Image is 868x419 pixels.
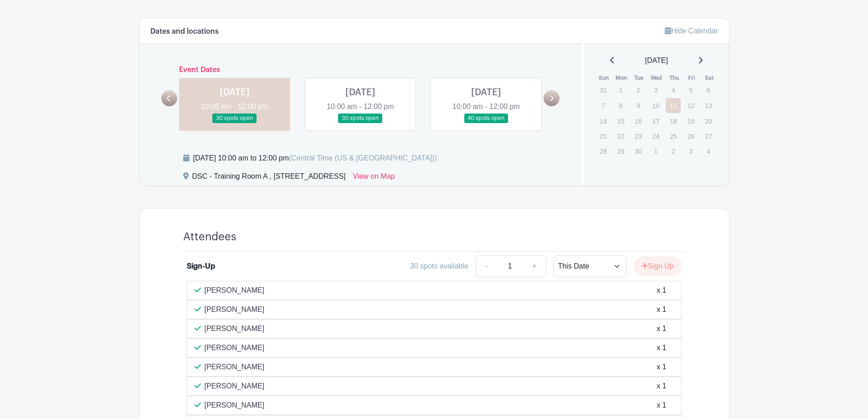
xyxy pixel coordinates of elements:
a: - [476,255,497,277]
div: x 1 [657,362,666,372]
div: x 1 [657,323,666,334]
div: x 1 [657,285,666,296]
p: 18 [666,114,681,128]
p: [PERSON_NAME] [205,400,265,411]
p: 25 [666,129,681,143]
span: (Central Time (US & [GEOGRAPHIC_DATA])) [289,154,437,162]
p: 15 [613,114,628,128]
p: 2 [631,83,646,97]
a: Hide Calendar [665,27,718,35]
p: 29 [613,144,628,158]
th: Wed [648,73,666,83]
h4: Attendees [183,230,236,243]
th: Sat [700,73,718,83]
p: 2 [666,144,681,158]
th: Fri [683,73,701,83]
button: Sign Up [634,257,682,276]
p: 5 [683,83,699,97]
th: Mon [613,73,631,83]
p: [PERSON_NAME] [205,304,265,315]
p: [PERSON_NAME] [205,285,265,296]
p: 26 [683,129,699,143]
p: 10 [648,98,663,113]
span: [DATE] [645,55,668,66]
div: x 1 [657,304,666,315]
div: x 1 [657,381,666,392]
th: Tue [630,73,648,83]
th: Thu [665,73,683,83]
p: 23 [631,129,646,143]
h6: Event Dates [177,66,544,74]
p: 16 [631,114,646,128]
p: 7 [596,98,611,113]
div: x 1 [657,400,666,411]
p: 27 [701,129,716,143]
div: DSC - Training Room A , [STREET_ADDRESS] [192,171,346,186]
p: 3 [683,144,699,158]
p: 17 [648,114,663,128]
p: [PERSON_NAME] [205,362,265,372]
div: [DATE] 10:00 am to 12:00 pm [193,153,437,164]
p: 31 [596,83,611,97]
div: x 1 [657,342,666,353]
p: 1 [613,83,628,97]
div: Sign-Up [187,261,215,272]
p: 14 [596,114,611,128]
p: 8 [613,98,628,113]
h6: Dates and locations [150,27,219,36]
p: 20 [701,114,716,128]
p: [PERSON_NAME] [205,323,265,334]
a: View on Map [353,171,395,186]
p: 12 [683,98,699,113]
p: 22 [613,129,628,143]
a: + [523,255,546,277]
p: 13 [701,98,716,113]
p: [PERSON_NAME] [205,342,265,353]
div: 30 spots available [410,261,468,272]
p: 21 [596,129,611,143]
p: 1 [648,144,663,158]
p: 9 [631,98,646,113]
p: 4 [701,144,716,158]
p: 30 [631,144,646,158]
p: 28 [596,144,611,158]
p: 3 [648,83,663,97]
p: [PERSON_NAME] [205,381,265,392]
th: Sun [595,73,613,83]
p: 4 [666,83,681,97]
a: 11 [666,98,681,113]
p: 6 [701,83,716,97]
p: 24 [648,129,663,143]
p: 19 [683,114,699,128]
